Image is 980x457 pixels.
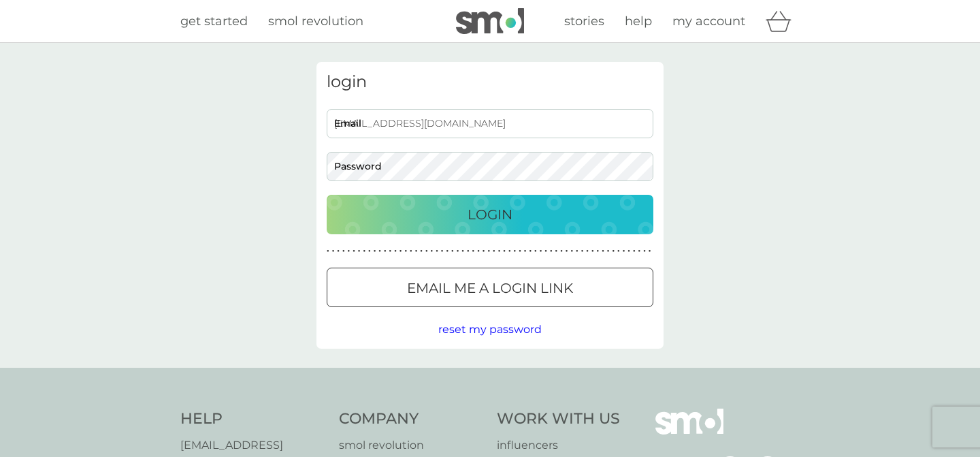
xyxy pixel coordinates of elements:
p: ● [623,248,625,255]
span: smol revolution [268,14,363,29]
p: ● [358,248,361,255]
p: ● [498,248,501,255]
p: ● [566,248,568,255]
p: ● [612,248,615,255]
p: ● [384,248,387,255]
p: ● [399,248,402,255]
p: ● [374,248,376,255]
p: ● [586,248,589,255]
p: ● [555,248,558,255]
p: ● [342,248,345,255]
p: ● [633,248,636,255]
p: ● [363,248,365,255]
p: ● [607,248,610,255]
p: ● [576,248,578,255]
p: ● [529,248,532,255]
p: ● [524,248,527,255]
p: ● [415,248,418,255]
span: help [625,14,652,29]
p: ● [643,248,646,255]
p: ● [487,248,490,255]
p: ● [514,248,517,255]
p: ● [591,248,594,255]
p: ● [503,248,506,255]
span: stories [564,14,604,29]
p: ● [581,248,584,255]
button: Email me a login link [327,268,653,307]
p: ● [451,248,454,255]
p: ● [457,248,459,255]
p: ● [431,248,434,255]
a: help [625,12,652,31]
p: ● [627,248,630,255]
a: my account [672,12,745,31]
p: ● [483,248,485,255]
p: ● [461,248,464,255]
p: ● [467,248,470,255]
p: ● [472,248,475,255]
p: ● [378,248,381,255]
p: ● [602,248,604,255]
img: smol [456,8,524,34]
div: basket [766,7,800,35]
p: ● [508,248,511,255]
p: ● [327,248,329,255]
p: ● [638,248,641,255]
img: smol [655,409,723,455]
h3: login [327,72,653,92]
p: ● [420,248,423,255]
p: ● [544,248,547,255]
p: ● [436,248,438,255]
button: Login [327,195,653,234]
p: ● [337,248,340,255]
a: stories [564,12,604,31]
button: reset my password [438,321,542,338]
p: ● [446,248,448,255]
p: ● [550,248,553,255]
h4: Help [180,409,325,430]
p: ● [368,248,371,255]
p: ● [441,248,444,255]
h4: Company [339,409,484,430]
p: ● [617,248,620,255]
p: ● [332,248,335,255]
p: ● [570,248,573,255]
p: ● [389,248,392,255]
a: influencers [497,437,620,454]
p: ● [597,248,600,255]
p: ● [410,248,412,255]
p: ● [560,248,563,255]
p: ● [404,248,407,255]
p: ● [519,248,521,255]
span: my account [672,14,745,29]
p: ● [534,248,537,255]
span: reset my password [438,323,542,336]
p: ● [348,248,350,255]
p: ● [425,248,428,255]
p: Email me a login link [407,277,573,299]
a: smol revolution [339,437,484,454]
p: Login [468,204,512,225]
p: ● [353,248,355,255]
p: ● [477,248,480,255]
a: get started [180,12,248,31]
h4: Work With Us [497,409,620,430]
p: ● [649,248,651,255]
p: ● [493,248,495,255]
a: smol revolution [268,12,363,31]
span: get started [180,14,248,29]
p: ● [394,248,397,255]
p: ● [540,248,542,255]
